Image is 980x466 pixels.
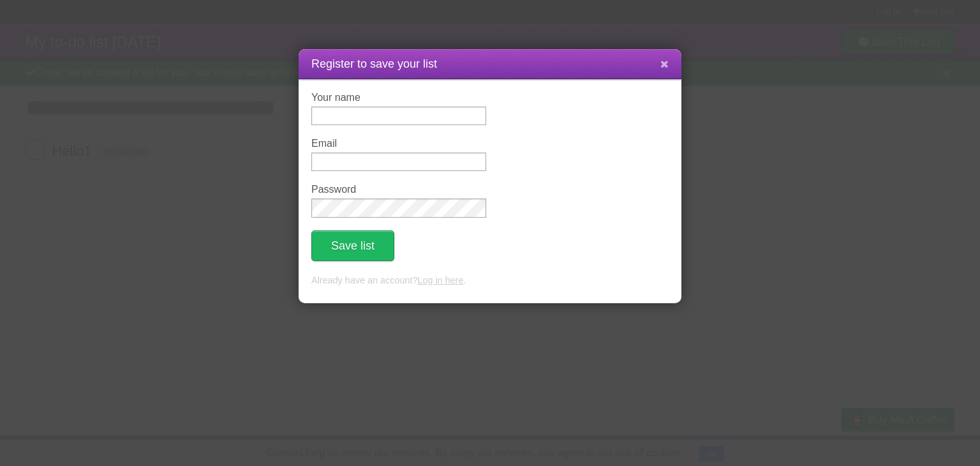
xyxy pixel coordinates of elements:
[311,274,669,288] p: Already have an account? .
[311,184,486,195] label: Password
[311,138,486,149] label: Email
[311,230,394,261] button: Save list
[311,92,486,103] label: Your name
[311,56,669,73] h1: Register to save your list
[417,275,463,285] a: Log in here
